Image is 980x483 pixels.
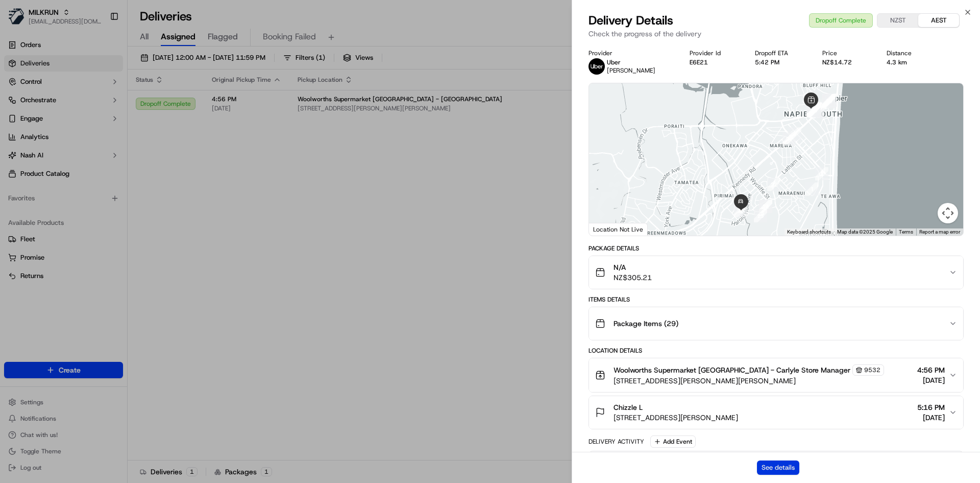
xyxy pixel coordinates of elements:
[917,402,945,412] span: 5:16 PM
[589,29,964,39] p: Check the progress of the delivery
[592,222,625,236] a: Open this area in Google Maps (opens a new window)
[690,58,708,66] button: E6E21
[807,104,820,117] div: 19
[864,366,880,374] span: 9532
[755,58,806,66] div: 5:42 PM
[807,104,821,117] div: 20
[589,244,964,252] div: Package Details
[899,229,913,235] a: Terms (opens in new tab)
[822,94,836,107] div: 15
[589,347,964,355] div: Location Details
[589,358,963,392] button: Woolworths Supermarket [GEOGRAPHIC_DATA] - Carlyle Store Manager9532[STREET_ADDRESS][PERSON_NAME]...
[589,438,644,446] div: Delivery Activity
[757,461,799,475] button: See details
[650,435,696,448] button: Add Event
[754,209,767,222] div: 25
[822,58,870,66] div: NZ$14.72
[614,412,738,423] span: [STREET_ADDRESS][PERSON_NAME]
[589,307,963,340] button: Package Items (29)
[614,402,643,412] span: Chizzle L
[810,104,823,117] div: 17
[690,49,739,57] div: Provider Id
[614,272,652,283] span: NZ$305.21
[938,203,958,223] button: Map camera controls
[614,262,652,272] span: N/A
[782,132,796,146] div: 21
[815,167,828,180] div: 2
[767,178,780,191] div: 22
[808,102,821,115] div: 7
[806,104,820,117] div: 6
[589,12,673,29] span: Delivery Details
[589,295,964,304] div: Items Details
[755,49,806,57] div: Dropoff ETA
[614,365,850,375] span: Woolworths Supermarket [GEOGRAPHIC_DATA] - Carlyle Store Manager
[811,105,824,119] div: 16
[887,49,929,57] div: Distance
[822,49,870,57] div: Price
[589,49,673,57] div: Provider
[918,14,959,27] button: AEST
[589,396,963,429] button: Chizzle L[STREET_ADDRESS][PERSON_NAME]5:16 PM[DATE]
[589,256,963,289] button: N/ANZ$305.21
[919,229,960,235] a: Report a map error
[822,94,835,107] div: 8
[917,365,945,375] span: 4:56 PM
[824,94,837,107] div: 10
[589,58,605,75] img: uber-new-logo.jpeg
[759,200,772,213] div: 24
[592,222,625,236] img: Google
[805,182,819,196] div: 1
[837,229,893,235] span: Map data ©2025 Google
[887,58,929,66] div: 4.3 km
[788,127,801,141] div: 3
[614,376,884,386] span: [STREET_ADDRESS][PERSON_NAME][PERSON_NAME]
[607,58,655,66] p: Uber
[734,204,747,217] div: 26
[614,318,678,329] span: Package Items ( 29 )
[607,66,655,75] span: [PERSON_NAME]
[917,375,945,385] span: [DATE]
[787,228,831,236] button: Keyboard shortcuts
[589,223,648,236] div: Location Not Live
[917,412,945,423] span: [DATE]
[877,14,918,27] button: NZST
